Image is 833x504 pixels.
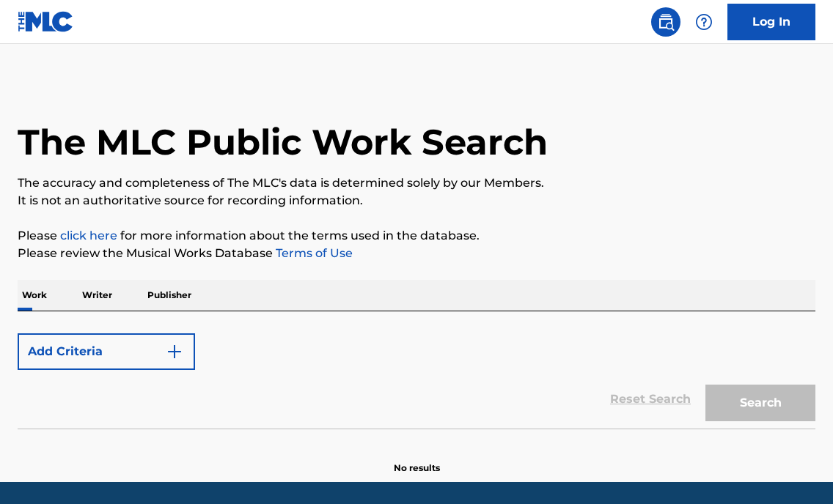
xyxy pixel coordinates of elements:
[18,227,815,245] p: Please for more information about the terms used in the database.
[651,7,680,37] a: Public Search
[18,120,548,164] h1: The MLC Public Work Search
[166,343,183,360] img: 9d2ae6d4665cec9f34b9.svg
[273,246,353,260] a: Terms of Use
[18,245,815,262] p: Please review the Musical Works Database
[18,326,815,429] form: Search Form
[18,280,51,311] p: Work
[18,174,815,192] p: The accuracy and completeness of The MLC's data is determined solely by our Members.
[143,280,196,311] p: Publisher
[727,4,815,40] a: Log In
[657,13,675,31] img: search
[394,444,440,475] p: No results
[695,13,713,31] img: help
[78,280,117,311] p: Writer
[18,192,815,210] p: It is not an authoritative source for recording information.
[18,11,74,32] img: MLC Logo
[689,7,719,37] div: Help
[18,333,195,370] button: Add Criteria
[60,229,117,242] a: click here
